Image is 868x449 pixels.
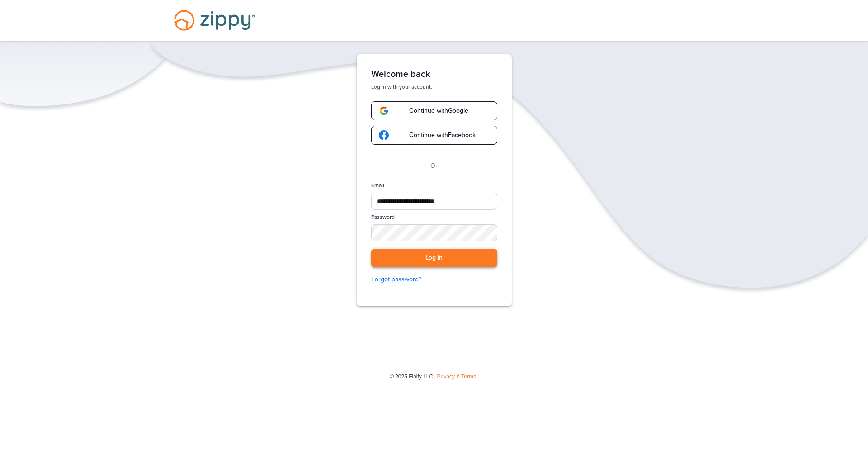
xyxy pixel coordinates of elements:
[371,83,497,90] p: Log in with your account.
[371,193,497,210] input: Email
[371,274,497,284] a: Forgot password?
[371,126,497,145] a: google-logoContinue withFacebook
[390,373,433,380] span: © 2025 Floify LLC
[371,249,497,267] button: Log in
[371,69,497,80] h1: Welcome back
[379,106,389,116] img: google-logo
[371,101,497,120] a: google-logoContinue withGoogle
[371,182,384,189] label: Email
[437,373,476,380] a: Privacy & Terms
[400,108,468,114] span: Continue with Google
[371,213,395,221] label: Password
[430,161,438,171] p: Or
[400,132,476,138] span: Continue with Facebook
[371,224,497,241] input: Password
[379,130,389,140] img: google-logo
